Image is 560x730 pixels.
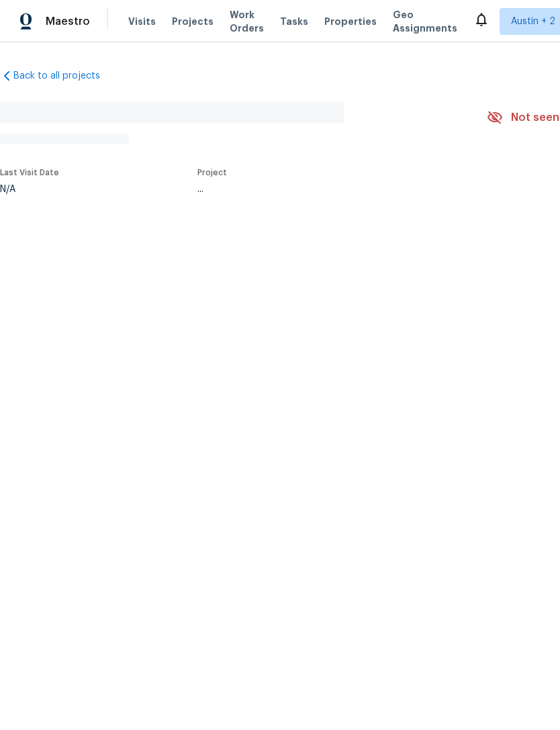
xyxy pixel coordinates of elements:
span: Tasks [280,17,308,26]
span: Maestro [46,15,90,28]
span: Projects [172,15,214,28]
span: Visits [128,15,156,28]
div: ... [197,185,455,194]
span: Austin + 2 [511,15,555,28]
span: Project [197,169,227,177]
span: Work Orders [230,8,264,35]
span: Properties [324,15,377,28]
span: Geo Assignments [393,8,457,35]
